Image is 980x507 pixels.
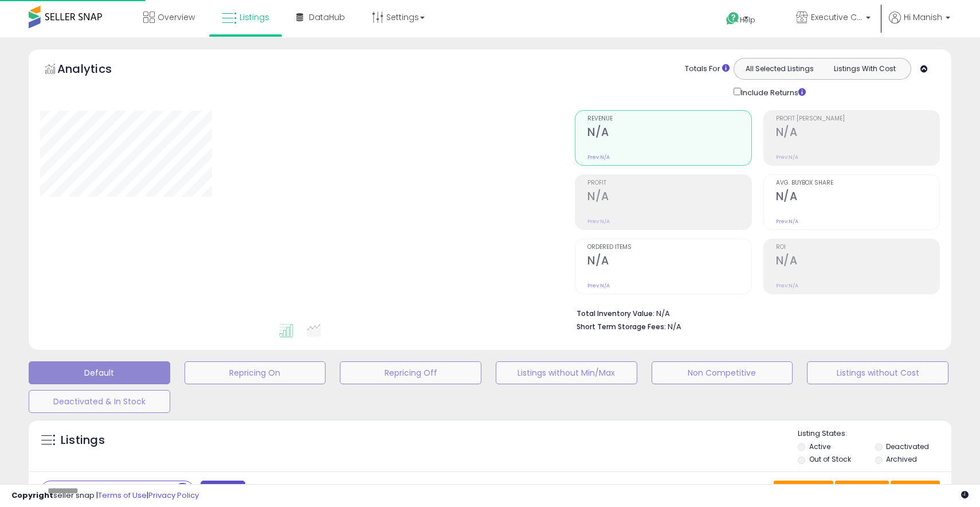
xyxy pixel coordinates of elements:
[685,64,730,75] div: Totals For
[776,254,939,270] h2: N/A
[57,61,134,80] h5: Analytics
[587,254,751,270] h2: N/A
[496,361,637,384] button: Listings without Min/Max
[587,126,751,141] h2: N/A
[717,3,778,37] a: Help
[811,11,863,23] span: Executive Class Ecommerce Inc
[587,154,610,161] small: Prev: N/A
[776,126,939,141] h2: N/A
[309,11,345,23] span: DataHub
[158,11,195,23] span: Overview
[240,11,269,23] span: Listings
[577,322,666,331] b: Short Term Storage Fees:
[185,361,326,384] button: Repricing On
[889,11,950,37] a: Hi Manish
[822,61,907,76] button: Listings With Cost
[340,361,481,384] button: Repricing Off
[29,390,170,413] button: Deactivated & In Stock
[725,85,820,99] div: Include Returns
[737,61,822,76] button: All Selected Listings
[11,490,199,501] div: seller snap | |
[776,244,939,251] span: ROI
[11,490,53,501] strong: Copyright
[807,361,948,384] button: Listings without Cost
[29,361,170,384] button: Default
[587,244,751,251] span: Ordered Items
[776,190,939,205] h2: N/A
[668,321,681,332] span: N/A
[587,180,751,186] span: Profit
[740,15,755,25] span: Help
[776,282,798,289] small: Prev: N/A
[904,11,942,23] span: Hi Manish
[587,116,751,122] span: Revenue
[587,282,610,289] small: Prev: N/A
[726,11,740,26] i: Get Help
[587,218,610,225] small: Prev: N/A
[587,190,751,205] h2: N/A
[776,180,939,186] span: Avg. Buybox Share
[776,154,798,161] small: Prev: N/A
[577,309,654,318] b: Total Inventory Value:
[577,306,931,319] li: N/A
[776,218,798,225] small: Prev: N/A
[776,116,939,122] span: Profit [PERSON_NAME]
[652,361,793,384] button: Non Competitive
